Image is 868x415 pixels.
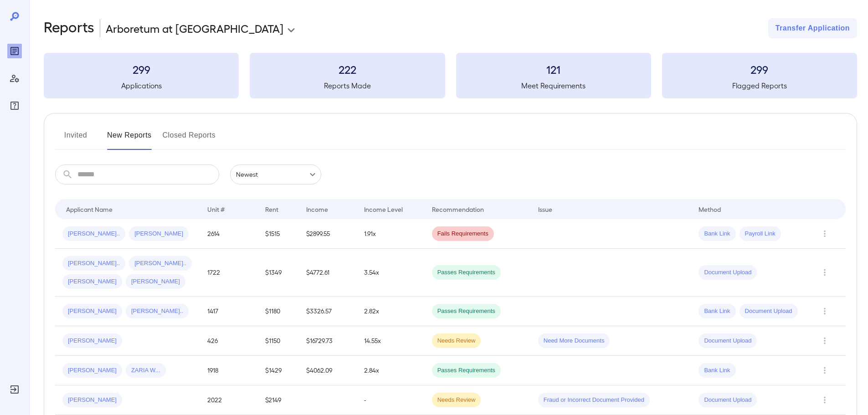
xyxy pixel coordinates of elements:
h5: Meet Requirements [456,80,651,91]
span: Document Upload [699,268,757,277]
span: [PERSON_NAME].. [126,307,189,316]
td: $2149 [258,385,298,415]
h3: 121 [456,62,651,77]
span: ZARIA W... [126,366,166,375]
span: Bank Link [699,230,735,238]
span: Bank Link [699,366,735,375]
h5: Applications [44,80,239,91]
span: [PERSON_NAME].. [129,259,192,268]
button: Closed Reports [163,128,216,150]
span: [PERSON_NAME].. [62,230,125,238]
td: $2899.55 [299,219,357,249]
div: Recommendation [432,204,484,215]
div: Newest [230,164,321,184]
button: Row Actions [817,333,832,348]
td: 14.55x [357,326,425,356]
button: Row Actions [817,226,832,241]
h3: 222 [250,62,445,77]
span: [PERSON_NAME] [62,337,122,345]
td: $1349 [258,249,298,297]
p: Arboretum at [GEOGRAPHIC_DATA] [106,21,283,36]
div: Issue [538,204,553,215]
td: $1515 [258,219,298,249]
div: Manage Users [7,71,22,86]
td: 2022 [200,385,258,415]
h3: 299 [662,62,857,77]
td: $1180 [258,297,298,326]
button: Row Actions [817,363,832,378]
td: $4062.09 [299,356,357,385]
span: Passes Requirements [432,366,501,375]
div: FAQ [7,98,22,113]
div: Applicant Name [66,204,113,215]
button: Row Actions [817,393,832,407]
td: 1417 [200,297,258,326]
span: [PERSON_NAME] [62,307,122,316]
span: Need More Documents [538,337,610,345]
span: Fraud or Incorrect Document Provided [538,396,650,405]
td: 2.82x [357,297,425,326]
h2: Reports [44,18,94,38]
button: Row Actions [817,304,832,318]
h3: 299 [44,62,239,77]
td: $3326.57 [299,297,357,326]
td: 1722 [200,249,258,297]
span: Payroll Link [740,230,781,238]
td: 2614 [200,219,258,249]
h5: Reports Made [250,80,445,91]
td: $1429 [258,356,298,385]
td: 1.91x [357,219,425,249]
span: Passes Requirements [432,307,501,316]
span: [PERSON_NAME] [62,366,122,375]
span: [PERSON_NAME] [129,230,189,238]
span: Needs Review [432,396,481,405]
span: Bank Link [699,307,735,316]
button: Invited [55,128,96,150]
td: 3.54x [357,249,425,297]
span: [PERSON_NAME] [62,277,122,286]
span: Document Upload [699,396,757,405]
span: Document Upload [740,307,798,316]
button: Transfer Application [768,18,857,38]
span: Fails Requirements [432,230,494,238]
h5: Flagged Reports [662,80,857,91]
summary: 299Applications222Reports Made121Meet Requirements299Flagged Reports [44,53,857,98]
td: $16729.73 [299,326,357,356]
button: Row Actions [817,265,832,280]
span: Passes Requirements [432,268,501,277]
div: Unit # [207,204,225,215]
td: $4772.61 [299,249,357,297]
span: Needs Review [432,337,481,345]
span: Document Upload [699,337,757,345]
td: - [357,385,425,415]
div: Log Out [7,382,22,397]
div: Method [699,204,721,215]
td: 426 [200,326,258,356]
div: Reports [7,44,22,58]
button: New Reports [107,128,152,150]
td: $1150 [258,326,298,356]
span: [PERSON_NAME] [126,277,185,286]
div: Income Level [364,204,403,215]
td: 1918 [200,356,258,385]
span: [PERSON_NAME] [62,396,122,405]
span: [PERSON_NAME].. [62,259,125,268]
td: 2.84x [357,356,425,385]
div: Income [306,204,328,215]
div: Rent [265,204,280,215]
